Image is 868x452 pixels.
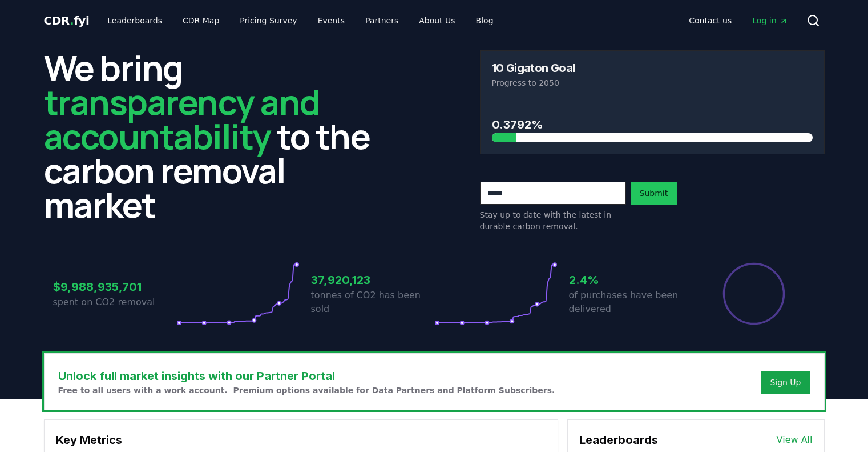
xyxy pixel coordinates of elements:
[761,371,810,394] button: Sign Up
[56,431,546,449] h3: Key Metrics
[680,10,741,31] a: Contact us
[480,209,626,232] p: Stay up to date with the latest in durable carbon removal.
[58,367,555,385] h3: Unlock full market insights with our Partner Portal
[173,10,228,31] a: CDR Map
[44,13,90,29] a: CDR.fyi
[53,295,176,309] p: spent on CO2 removal
[410,10,464,31] a: About Us
[311,271,434,289] h3: 37,920,123
[579,431,658,449] h3: Leaderboards
[569,289,692,316] p: of purchases have been delivered
[44,78,320,159] span: transparency and accountability
[44,14,90,27] span: CDR fyi
[231,10,306,31] a: Pricing Survey
[467,10,503,31] a: Blog
[311,289,434,316] p: tonnes of CO2 has been sold
[309,10,354,31] a: Events
[569,271,692,289] h3: 2.4%
[722,262,786,326] div: Percentage of sales delivered
[492,62,575,74] h3: 10 Gigaton Goal
[70,14,74,27] span: .
[98,10,171,31] a: Leaderboards
[44,50,389,222] h2: We bring to the carbon removal market
[777,433,813,447] a: View All
[680,10,797,31] nav: Main
[492,77,813,89] p: Progress to 2050
[98,10,502,31] nav: Main
[631,182,677,205] button: Submit
[743,10,797,31] a: Log in
[53,278,176,295] h3: $9,988,935,701
[492,116,813,133] h3: 0.3792%
[58,385,555,396] p: Free to all users with a work account. Premium options available for Data Partners and Platform S...
[770,377,801,388] a: Sign Up
[356,10,407,31] a: Partners
[752,15,788,26] span: Log in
